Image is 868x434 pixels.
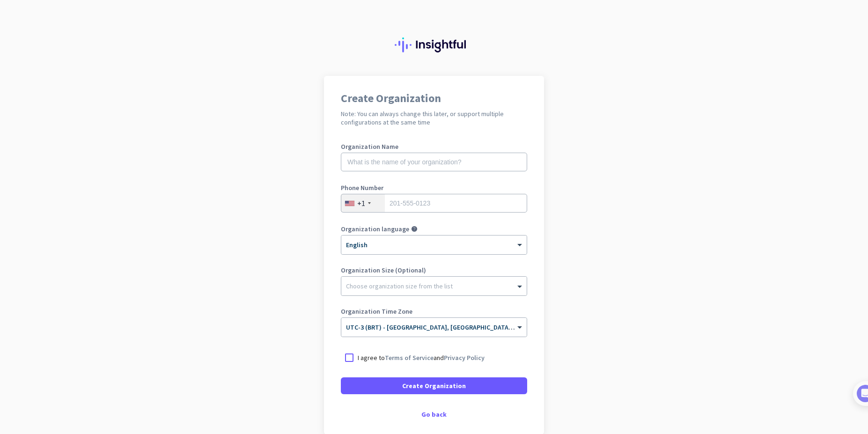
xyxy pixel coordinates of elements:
span: Create Organization [402,381,466,390]
input: 201-555-0123 [341,194,527,213]
button: Create Organization [341,377,527,394]
label: Organization Time Zone [341,308,527,315]
i: help [411,226,418,232]
label: Organization Name [341,143,527,150]
label: Organization language [341,226,409,232]
a: Privacy Policy [444,353,485,362]
label: Organization Size (Optional) [341,267,527,273]
h1: Create Organization [341,93,527,104]
p: I agree to and [358,353,485,362]
a: Terms of Service [385,353,434,362]
div: Go back [341,411,527,418]
h2: Note: You can always change this later, or support multiple configurations at the same time [341,110,527,126]
div: +1 [357,199,365,208]
input: What is the name of your organization? [341,153,527,171]
label: Phone Number [341,184,527,191]
img: Insightful [395,37,473,52]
